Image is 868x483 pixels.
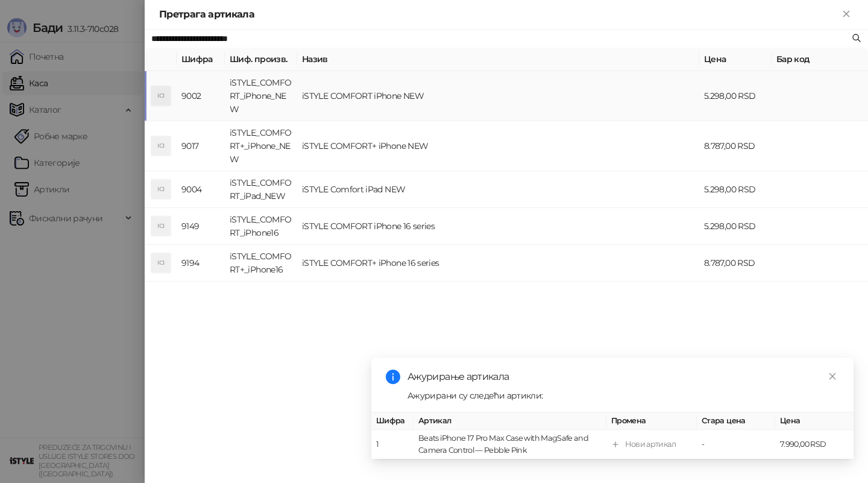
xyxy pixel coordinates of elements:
[775,430,854,459] td: 7.990,00 RSD
[697,412,775,430] th: Стара цена
[297,208,699,245] td: iSTYLE COMFORT iPhone 16 series
[699,208,772,245] td: 5.298,00 RSD
[297,71,699,121] td: iSTYLE COMFORT iPhone NEW
[159,7,839,22] div: Претрага артикала
[297,48,699,71] th: Назив
[625,438,676,450] div: Нови артикал
[839,7,854,22] button: Close
[386,370,400,384] span: info-circle
[297,245,699,282] td: iSTYLE COMFORT+ iPhone 16 series
[828,372,837,380] span: close
[371,430,414,459] td: 1
[371,412,414,430] th: Шифра
[297,121,699,171] td: iSTYLE COMFORT+ iPhone NEW
[177,208,225,245] td: 9149
[297,171,699,208] td: iSTYLE Comfort iPad NEW
[177,245,225,282] td: 9194
[225,208,297,245] td: iSTYLE_COMFORT_iPhone16
[151,253,171,273] div: ICI
[414,412,606,430] th: Артикал
[225,48,297,71] th: Шиф. произв.
[699,48,772,71] th: Цена
[151,136,171,156] div: ICI
[699,245,772,282] td: 8.787,00 RSD
[177,171,225,208] td: 9004
[414,430,606,459] td: Beats iPhone 17 Pro Max Case with MagSafe and Camera Control — Pebble Pink
[775,412,854,430] th: Цена
[177,71,225,121] td: 9002
[772,48,868,71] th: Бар код
[699,121,772,171] td: 8.787,00 RSD
[177,48,225,71] th: Шифра
[697,430,775,459] td: -
[225,71,297,121] td: iSTYLE_COMFORT_iPhone_NEW
[407,370,839,384] div: Ажурирање артикала
[407,389,839,402] div: Ажурирани су следећи артикли:
[151,216,171,236] div: ICI
[225,245,297,282] td: iSTYLE_COMFORT+_iPhone16
[225,171,297,208] td: iSTYLE_COMFORT_iPad_NEW
[151,180,171,199] div: ICI
[177,121,225,171] td: 9017
[225,121,297,171] td: iSTYLE_COMFORT+_iPhone_NEW
[826,370,839,383] a: Close
[606,412,697,430] th: Промена
[151,86,171,106] div: ICI
[699,171,772,208] td: 5.298,00 RSD
[699,71,772,121] td: 5.298,00 RSD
